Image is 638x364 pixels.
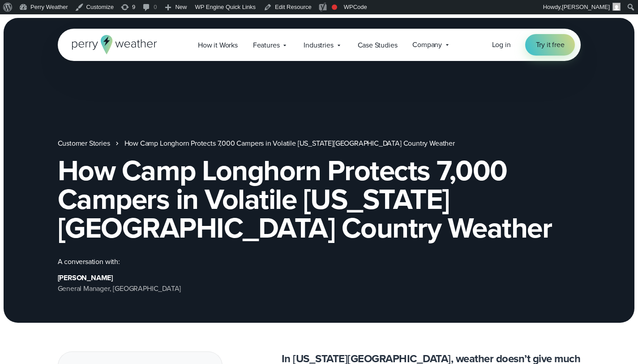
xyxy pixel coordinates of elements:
[492,39,511,50] a: Log in
[350,36,405,54] a: Case Studies
[536,39,565,50] span: Try it free
[525,34,575,56] a: Try it free
[58,273,181,283] div: [PERSON_NAME]
[58,138,581,149] nav: Breadcrumb
[190,36,245,54] a: How it Works
[58,138,110,149] a: Customer Stories
[124,138,455,149] a: How Camp Longhorn Protects 7,000 Campers in Volatile [US_STATE][GEOGRAPHIC_DATA] Country Weather
[253,40,280,51] span: Features
[304,40,333,51] span: Industries
[58,256,581,267] div: A conversation with:
[358,40,398,51] span: Case Studies
[58,283,181,294] div: General Manager, [GEOGRAPHIC_DATA]
[562,4,610,10] span: [PERSON_NAME]
[58,156,581,242] h1: How Camp Longhorn Protects 7,000 Campers in Volatile [US_STATE][GEOGRAPHIC_DATA] Country Weather
[198,40,238,51] span: How it Works
[492,39,511,50] span: Log in
[412,39,442,50] span: Company
[332,4,337,10] div: Focus keyphrase not set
